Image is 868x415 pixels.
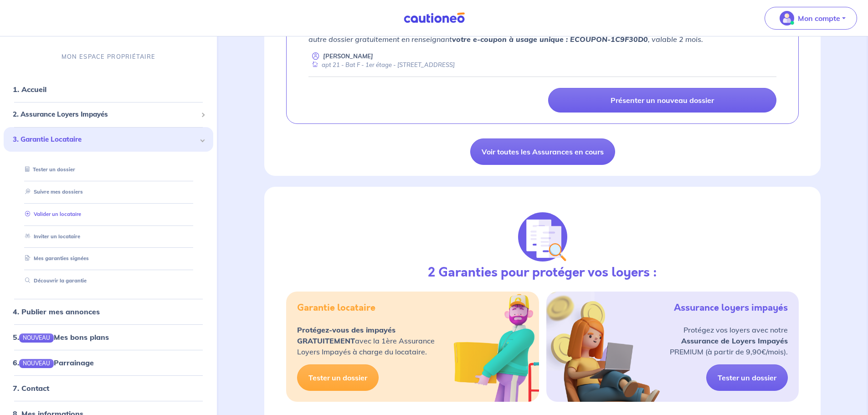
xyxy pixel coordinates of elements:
[21,189,83,195] a: Suivre mes dossiers
[297,325,395,345] strong: Protégez-vous des impayés GRATUITEMENT
[13,85,46,94] a: 1. Accueil
[323,52,373,61] p: [PERSON_NAME]
[21,233,80,240] a: Inviter un locataire
[4,106,213,123] div: 2. Assurance Loyers Impayés
[780,11,794,26] img: illu_account_valid_menu.svg
[470,138,615,165] a: Voir toutes les Assurances en cours
[21,277,87,284] a: Découvrir la garantie
[400,12,468,24] img: Cautioneo
[670,324,788,357] p: Protégez vos loyers avec notre PREMIUM (à partir de 9,90€/mois).
[15,207,202,222] div: Valider un locataire
[4,80,213,98] div: 1. Accueil
[15,162,202,177] div: Tester un dossier
[4,127,213,152] div: 3. Garantie Locataire
[297,324,435,357] p: avec la 1ère Assurance Loyers Impayés à charge du locataire.
[4,379,213,397] div: 7. Contact
[297,364,379,391] a: Tester un dossier
[798,13,840,24] p: Mon compte
[4,354,213,372] div: 6.NOUVEAUParrainage
[4,328,213,346] div: 5.NOUVEAUMes bons plans
[548,88,776,113] a: Présenter un nouveau dossier
[452,35,648,44] strong: votre e-coupon à usage unique : ECOUPON-1C9F30D0
[15,251,202,266] div: Mes garanties signées
[674,302,788,313] h5: Assurance loyers impayés
[21,166,75,173] a: Tester un dossier
[62,52,155,61] p: MON ESPACE PROPRIÉTAIRE
[13,384,49,393] a: 7. Contact
[15,273,202,288] div: Découvrir la garantie
[308,61,455,69] div: apt 21 - Bat F - 1er étage - [STREET_ADDRESS]
[13,109,197,120] span: 2. Assurance Loyers Impayés
[15,229,202,244] div: Inviter un locataire
[297,302,375,313] h5: Garantie locataire
[21,255,89,261] a: Mes garanties signées
[706,364,788,391] a: Tester un dossier
[13,358,94,367] a: 6.NOUVEAUParrainage
[13,333,109,342] a: 5.NOUVEAUMes bons plans
[765,7,857,30] button: illu_account_valid_menu.svgMon compte
[681,336,788,345] strong: Assurance de Loyers Impayés
[518,212,567,261] img: justif-loupe
[13,307,100,316] a: 4. Publier mes annonces
[611,96,714,105] p: Présenter un nouveau dossier
[21,211,81,217] a: Valider un locataire
[15,184,202,200] div: Suivre mes dossiers
[13,134,197,145] span: 3. Garantie Locataire
[428,265,657,281] h3: 2 Garanties pour protéger vos loyers :
[4,302,213,321] div: 4. Publier mes annonces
